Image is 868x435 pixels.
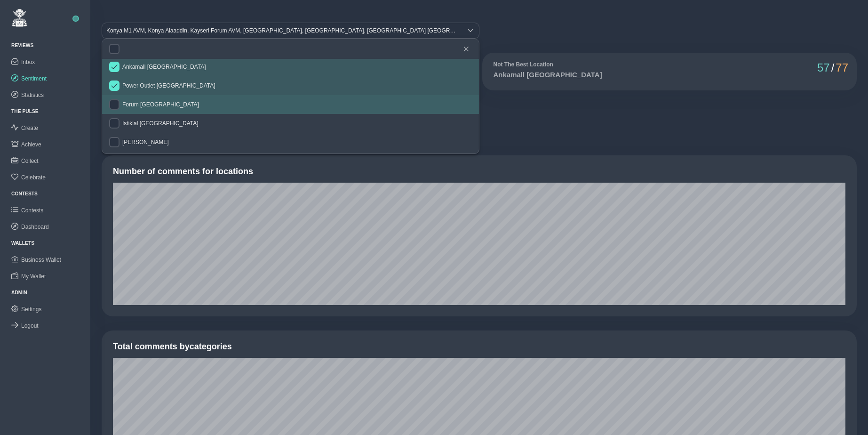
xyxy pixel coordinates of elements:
[21,174,46,181] span: Celebrate
[21,322,39,329] span: Logout
[21,59,35,65] span: Inbox
[494,71,602,79] h5: Ankamall [GEOGRAPHIC_DATA]
[11,43,33,48] a: Reviews
[122,64,206,70] span: Ankamall [GEOGRAPHIC_DATA]
[21,75,47,82] span: Sentiment
[21,257,61,263] span: Business Wallet
[122,101,199,108] span: Forum [GEOGRAPHIC_DATA]
[494,61,602,68] h6: Not The Best Location
[21,125,38,131] span: Create
[817,61,830,74] span: 57
[11,8,28,27] img: ReviewElf Logo
[21,141,41,148] span: Achieve
[11,241,34,246] a: Wallets
[21,224,49,230] span: Dashboard
[21,273,46,280] span: My Wallet
[11,290,27,295] a: Admin
[113,342,845,352] h4: Total comments by categories
[11,191,38,196] a: Contests
[836,61,848,74] span: 77
[122,139,169,145] span: [PERSON_NAME]
[11,109,39,114] a: The Pulse
[21,306,41,313] span: Settings
[831,61,835,74] span: /
[122,82,215,89] span: Power Outlet [GEOGRAPHIC_DATA]
[102,23,462,38] div: Konya M1 AVM, Konya Alaaddin, Kayseri Forum AVM, [GEOGRAPHIC_DATA], [GEOGRAPHIC_DATA], [GEOGRAPHI...
[113,167,845,177] h4: Number of comments for locations
[122,120,199,127] span: Istiklal [GEOGRAPHIC_DATA]
[21,207,43,214] span: Contests
[21,92,44,98] span: Statistics
[21,158,39,164] span: Collect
